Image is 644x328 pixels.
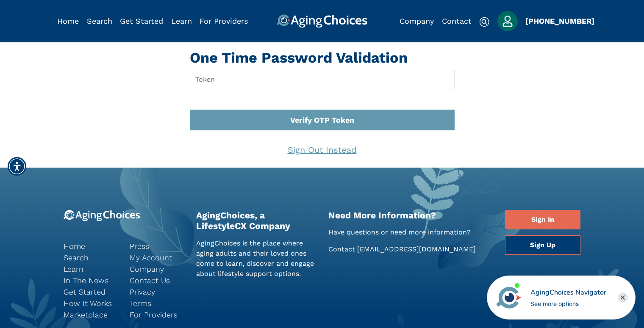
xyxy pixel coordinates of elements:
[400,17,434,25] a: Company
[190,110,455,130] button: Verify OTP Token
[525,17,594,25] a: [PHONE_NUMBER]
[328,210,492,221] h2: Need More Information?
[64,275,117,286] a: In The News
[64,240,117,252] a: Home
[357,245,476,253] a: [EMAIL_ADDRESS][DOMAIN_NAME]
[618,292,628,303] div: Close
[196,210,316,231] h2: AgingChoices, a LifestyleCX Company
[130,286,183,298] a: Privacy
[494,283,523,312] img: avatar
[87,17,112,25] a: Search
[442,17,472,25] a: Contact
[64,252,117,263] a: Search
[497,11,518,31] img: user_avatar.jpg
[130,298,183,309] a: Terms
[200,17,248,25] a: For Providers
[8,157,26,176] div: Accessibility Menu
[120,17,163,25] a: Get Started
[505,235,580,255] a: Sign Up
[130,309,183,320] a: For Providers
[190,70,455,89] input: Token
[530,299,606,308] div: See more options
[130,252,183,263] a: My Account
[64,263,117,275] a: Learn
[130,275,183,286] a: Contact Us
[280,139,364,161] a: Sign Out Instead
[171,17,192,25] a: Learn
[130,240,183,252] a: Press
[64,309,117,320] a: Marketplace
[328,227,492,237] p: Have questions or need more information?
[64,286,117,298] a: Get Started
[479,17,489,27] img: search-icon.svg
[505,210,580,229] a: Sign In
[64,210,140,221] img: 9-logo.svg
[57,17,79,25] a: Home
[497,11,518,31] div: Popover trigger
[277,14,367,28] img: AgingChoices
[530,287,606,298] div: AgingChoices Navigator
[130,263,183,275] a: Company
[87,14,112,28] div: Popover trigger
[64,298,117,309] a: How It Works
[190,49,455,66] h1: One Time Password Validation
[196,238,316,279] p: AgingChoices is the place where aging adults and their loved ones come to learn, discover and eng...
[328,244,492,254] p: Contact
